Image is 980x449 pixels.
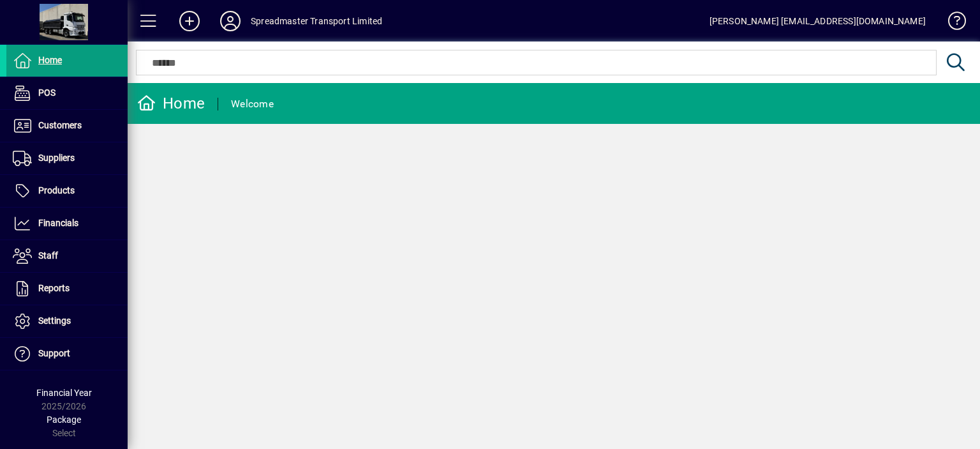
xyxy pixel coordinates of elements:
span: Financial Year [36,388,92,398]
a: POS [6,77,128,109]
button: Profile [210,10,251,33]
span: Products [38,185,75,195]
span: Support [38,348,70,358]
span: Home [38,55,62,65]
button: Add [169,10,210,33]
a: Suppliers [6,142,128,174]
div: Welcome [231,94,274,114]
a: Customers [6,110,128,142]
span: Customers [38,120,82,130]
a: Support [6,338,128,370]
span: Financials [38,218,78,228]
a: Products [6,175,128,207]
span: Suppliers [38,153,75,163]
span: Package [47,415,81,425]
a: Reports [6,273,128,305]
div: [PERSON_NAME] [EMAIL_ADDRESS][DOMAIN_NAME] [709,11,926,31]
span: Staff [38,250,58,261]
span: Reports [38,283,70,293]
div: Spreadmaster Transport Limited [251,11,382,31]
span: POS [38,88,56,98]
a: Settings [6,305,128,337]
div: Home [137,93,205,114]
a: Financials [6,208,128,240]
span: Settings [38,316,71,326]
a: Knowledge Base [939,3,964,44]
a: Staff [6,240,128,272]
